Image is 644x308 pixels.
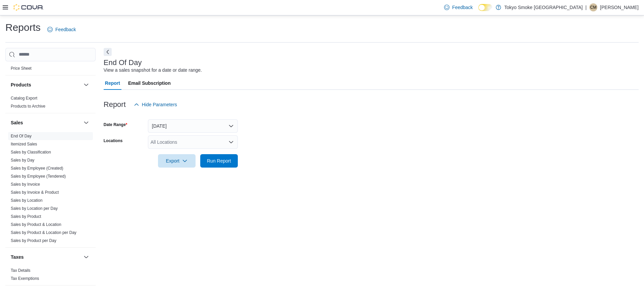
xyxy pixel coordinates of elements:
[5,94,96,113] div: Products
[142,101,177,108] span: Hide Parameters
[11,166,63,171] a: Sales by Employee (Created)
[11,238,56,243] a: Sales by Product per Day
[11,133,32,139] span: End Of Day
[104,101,126,109] h3: Report
[452,4,473,11] span: Feedback
[82,253,90,261] button: Taxes
[11,166,63,171] span: Sales by Employee (Created)
[207,158,231,164] span: Run Report
[11,96,37,101] a: Catalog Export
[158,154,196,168] button: Export
[45,23,78,36] a: Feedback
[11,149,51,155] span: Sales by Classification
[11,174,66,179] a: Sales by Employee (Tendered)
[11,119,81,126] button: Sales
[600,3,639,11] p: [PERSON_NAME]
[11,158,35,163] a: Sales by Day
[82,81,90,89] button: Products
[11,119,23,126] h3: Sales
[104,59,142,67] h3: End Of Day
[11,158,35,163] span: Sales by Day
[11,142,37,146] a: Itemized Sales
[13,4,44,11] img: Cova
[11,96,37,101] span: Catalog Export
[148,119,238,133] button: [DATE]
[504,3,583,11] p: Tokyo Smoke [GEOGRAPHIC_DATA]
[162,154,192,168] span: Export
[228,139,234,145] button: Open list of options
[11,206,58,211] a: Sales by Location per Day
[55,26,76,33] span: Feedback
[11,104,45,109] span: Products to Archive
[11,276,39,281] a: Tax Exemptions
[11,150,51,155] a: Sales by Classification
[11,276,39,281] span: Tax Exemptions
[82,119,90,127] button: Sales
[5,266,96,285] div: Taxes
[105,76,120,90] span: Report
[128,76,171,90] span: Email Subscription
[11,230,76,235] a: Sales by Product & Location per Day
[5,21,41,34] h1: Reports
[11,104,45,109] a: Products to Archive
[11,190,59,195] a: Sales by Invoice & Product
[478,4,492,11] input: Dark Mode
[11,268,31,273] span: Tax Details
[11,268,31,273] a: Tax Details
[11,254,81,260] button: Taxes
[11,81,81,88] button: Products
[104,67,202,74] div: View a sales snapshot for a date or date range.
[200,154,238,168] button: Run Report
[441,1,475,14] a: Feedback
[11,254,24,260] h3: Taxes
[11,182,40,187] a: Sales by Invoice
[5,132,96,247] div: Sales
[585,3,587,11] p: |
[589,3,597,11] div: Chris MacPhail
[104,48,112,56] button: Next
[5,64,96,75] div: Pricing
[104,122,127,127] label: Date Range
[131,98,180,111] button: Hide Parameters
[11,222,61,227] a: Sales by Product & Location
[104,138,123,143] label: Locations
[11,238,56,243] span: Sales by Product per Day
[11,81,31,88] h3: Products
[11,66,32,71] a: Price Sheet
[11,214,41,219] a: Sales by Product
[11,134,32,138] a: End Of Day
[590,3,597,11] span: CM
[11,141,37,147] span: Itemized Sales
[11,198,43,203] a: Sales by Location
